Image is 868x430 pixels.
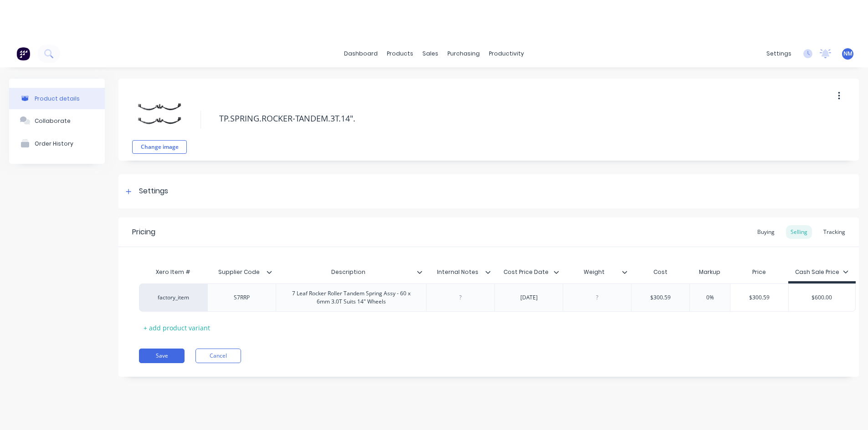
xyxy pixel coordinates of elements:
div: Internal Notes [426,261,489,283]
div: Internal Notes [426,263,494,281]
div: Price [730,263,788,281]
div: purchasing [443,47,484,61]
div: sales [418,47,443,61]
div: Settings [139,186,168,197]
div: S7RRP [219,292,265,304]
div: Cash Sale Price [795,268,848,276]
div: Selling [786,225,812,239]
div: factory_itemS7RRP7 Leaf Rocker Roller Tandem Spring Assy - 60 x 6mm 3.0T Suits 14" Wheels[DATE]$3... [139,283,856,312]
div: Cost Price Date [494,263,563,281]
span: NM [843,50,853,58]
div: $600.00 [789,286,855,309]
div: Order History [35,140,73,147]
div: Product details [35,95,80,102]
div: productivity [484,47,529,61]
button: Change image [132,140,187,154]
button: Order History [9,132,105,155]
button: Collaborate [9,109,105,132]
div: Weight [563,263,631,281]
div: Cost [631,263,689,281]
button: Cancel [195,349,241,363]
div: 0% [687,286,733,309]
a: dashboard [339,47,382,61]
div: fileChange image [132,86,187,154]
img: Factory [16,47,30,61]
textarea: TP.SPRING.ROCKER-TANDEM.3T.14". [215,108,785,129]
div: Description [276,261,421,283]
button: Product details [9,88,105,109]
div: Description [276,263,426,281]
button: Save [139,349,185,363]
div: factory_item [148,293,198,302]
div: + add product variant [139,321,215,335]
iframe: Intercom live chat [837,399,859,421]
div: Buying [753,225,779,239]
div: Weight [563,261,626,283]
div: Supplier Code [207,263,276,281]
div: Supplier Code [207,261,270,283]
div: 7 Leaf Rocker Roller Tandem Spring Assy - 60 x 6mm 3.0T Suits 14" Wheels [280,288,422,308]
div: Cost Price Date [494,261,557,283]
div: Collaborate [35,117,71,124]
img: file [137,90,182,136]
div: Tracking [819,225,850,239]
div: Markup [689,263,730,281]
div: products [382,47,418,61]
div: [DATE] [506,292,552,304]
div: Xero Item # [139,263,207,281]
div: $300.59 [730,286,788,309]
div: $300.59 [632,286,689,309]
div: Pricing [132,227,155,238]
div: settings [762,47,796,61]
